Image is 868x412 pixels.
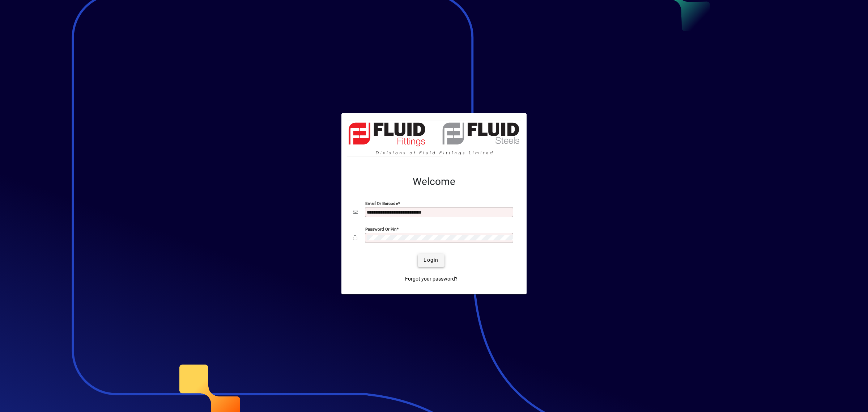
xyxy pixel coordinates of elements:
[424,256,438,264] span: Login
[418,254,444,267] button: Login
[365,226,396,231] mat-label: Password or Pin
[402,273,460,286] a: Forgot your password?
[353,176,515,188] h2: Welcome
[405,275,458,283] span: Forgot your password?
[365,201,398,206] mat-label: Email or Barcode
